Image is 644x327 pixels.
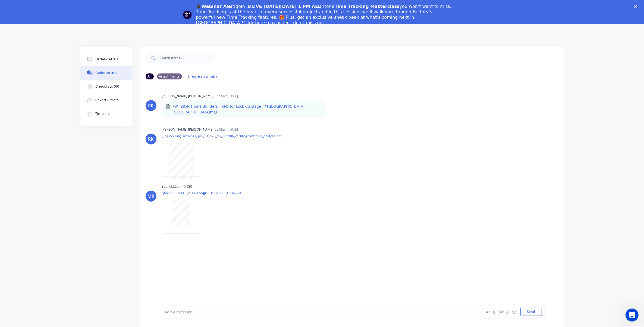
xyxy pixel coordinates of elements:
[162,184,168,189] div: You
[162,191,241,195] p: Q6571 - [STREET_ADDRESS][GEOGRAPHIC_DATA]pdf
[95,70,117,75] div: Collaborate
[162,94,214,98] div: [PERSON_NAME] [PERSON_NAME]
[148,136,154,142] div: RK
[80,93,132,107] button: Linked Orders
[95,84,119,89] div: Checklists 0/0
[80,80,132,93] button: Checklists 0/0
[80,53,132,66] button: Order details
[196,4,453,26] div: Join us for a you won’t want to miss. Time Tracking is at the heart of every successful project a...
[162,127,214,132] div: [PERSON_NAME] [PERSON_NAME]
[335,4,400,9] b: Time Tracking Masterclass
[634,5,639,8] div: Close
[215,94,238,98] div: 09:55am [DATE]
[511,309,518,315] button: ☺
[157,73,182,79] div: Attachments
[160,53,213,63] input: Search notes...
[215,127,238,132] div: 09:55am [DATE]
[95,111,110,116] div: Timeline
[80,107,132,121] button: Timeline
[251,4,325,9] b: LIVE [DATE][DATE] 1 PM AEDT
[169,184,192,189] div: 12:22pm [DATE]
[146,73,154,79] div: All
[148,102,154,109] div: RK
[95,57,118,62] div: Order details
[95,98,119,103] div: Linked Orders
[626,309,639,322] iframe: Intercom live chat
[485,309,492,315] button: Aa
[243,20,326,25] a: Click here to register - don’t miss out!
[162,134,282,138] p: [Engineering Drawings] pln_108672_tsk_281906_certify_residential_analysis.pdf
[185,73,222,80] button: Create new label
[196,4,237,9] b: 🎓Webinar Alert:
[183,10,192,19] img: Profile image for Team
[173,104,322,115] p: FW_ ZION Home Builders - RFQ for Lock-up stage - #[GEOGRAPHIC_DATA] [GEOGRAPHIC_DATA]msg
[147,193,154,199] div: MR
[492,309,498,315] button: @
[520,308,542,316] button: Send
[80,66,132,80] button: Collaborate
